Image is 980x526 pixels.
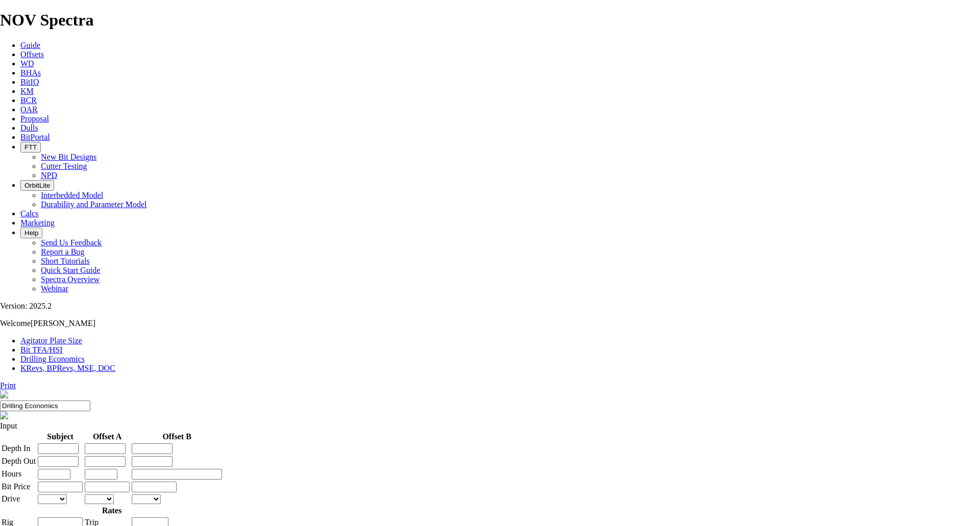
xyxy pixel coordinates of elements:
a: Bit TFA/HSI [20,345,63,354]
a: WD [20,59,34,68]
a: Proposal [20,114,49,123]
td: Bit Price [1,481,36,493]
a: Guide [20,41,40,49]
a: Quick Start Guide [41,266,100,274]
a: Agitator Plate Size [20,336,82,345]
a: Cutter Testing [41,162,87,170]
td: Depth In [1,443,36,455]
span: Help [24,229,38,237]
a: KM [20,87,34,95]
span: [PERSON_NAME] [31,319,95,328]
th: Rates [1,506,223,516]
a: Report a Bug [41,247,84,256]
a: KRevs, BPRevs, MSE, DOC [20,364,115,372]
a: Webinar [41,284,68,293]
a: OAR [20,105,38,114]
a: BCR [20,96,37,105]
a: Spectra Overview [41,275,100,284]
a: Send Us Feedback [41,238,102,247]
th: Offset B [131,432,223,442]
td: Hours [1,468,36,480]
td: Depth Out [1,456,36,467]
a: Dulls [20,123,38,132]
a: Drilling Economics [20,355,85,363]
a: Marketing [20,218,55,227]
a: BitIQ [20,78,39,86]
a: Interbedded Model [41,191,103,199]
a: Short Tutorials [41,257,90,265]
a: BitPortal [20,133,50,141]
button: OrbitLite [20,180,54,191]
a: New Bit Designs [41,153,96,161]
a: Calcs [20,209,39,218]
a: BHAs [20,68,41,77]
span: OrbitLite [24,182,50,189]
button: FTT [20,142,41,153]
span: FTT [24,143,37,151]
th: Offset A [84,432,130,442]
td: Drive [1,494,36,505]
th: Subject [37,432,83,442]
a: NPD [41,171,57,180]
a: Durability and Parameter Model [41,200,147,209]
button: Help [20,228,42,238]
a: Offsets [20,50,44,59]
